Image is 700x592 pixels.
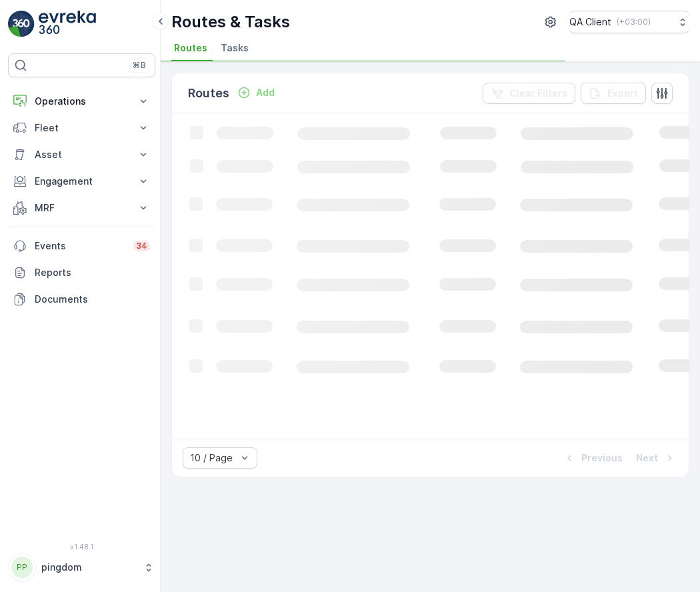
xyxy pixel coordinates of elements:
[8,543,155,551] span: v 1.48.1
[8,195,155,221] button: MRF
[8,259,155,286] a: Reports
[133,60,146,71] p: ⌘B
[8,168,155,195] button: Engagement
[35,293,150,306] p: Documents
[256,86,275,99] p: Add
[41,561,137,574] p: pingdom
[569,15,611,29] p: QA Client
[483,83,575,104] button: Clear Filters
[581,83,646,104] button: Export
[569,11,689,33] button: QA Client(+03:00)
[8,553,155,581] button: PPpingdom
[171,11,290,33] p: Routes & Tasks
[8,115,155,141] button: Fleet
[8,88,155,115] button: Operations
[174,41,207,55] span: Routes
[607,87,638,100] p: Export
[8,233,155,259] a: Events34
[617,17,651,27] p: ( +03:00 )
[8,11,35,37] img: logo
[35,239,125,253] p: Events
[635,450,678,466] button: Next
[136,241,147,251] p: 34
[232,85,280,101] button: Add
[35,175,129,188] p: Engagement
[636,451,658,465] p: Next
[221,41,249,55] span: Tasks
[188,84,229,103] p: Routes
[35,95,129,108] p: Operations
[11,557,33,578] div: PP
[8,141,155,168] button: Asset
[561,450,624,466] button: Previous
[8,286,155,313] a: Documents
[39,11,96,37] img: logo_light-DOdMpM7g.png
[35,148,129,161] p: Asset
[35,201,129,215] p: MRF
[35,121,129,135] p: Fleet
[509,87,567,100] p: Clear Filters
[581,451,623,465] p: Previous
[35,266,150,279] p: Reports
